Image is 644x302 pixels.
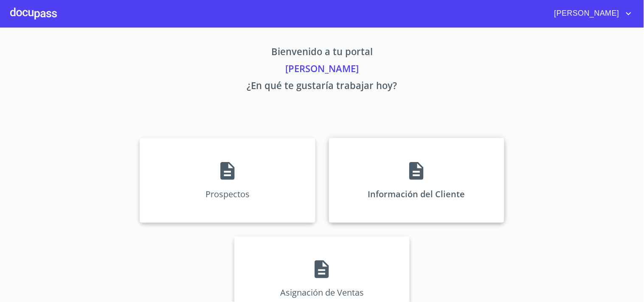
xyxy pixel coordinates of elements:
p: Asignación de Ventas [280,287,364,298]
button: account of current user [548,7,634,20]
span: [PERSON_NAME] [548,7,624,20]
p: [PERSON_NAME] [61,62,584,78]
p: Información del Cliente [368,188,465,200]
p: ¿En qué te gustaría trabajar hoy? [61,78,584,95]
p: Bienvenido a tu portal [61,45,584,62]
p: Prospectos [205,188,250,200]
